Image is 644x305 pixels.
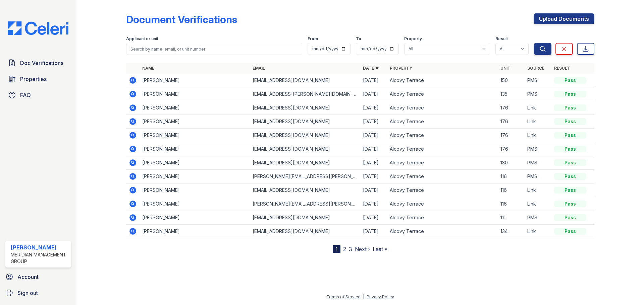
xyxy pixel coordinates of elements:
td: [PERSON_NAME] [140,74,250,87]
td: Alcovy Terrace [387,87,497,101]
td: [EMAIL_ADDRESS][DOMAIN_NAME] [250,211,360,225]
td: [PERSON_NAME] [140,183,250,197]
td: [DATE] [360,197,387,211]
div: Meridian Management Group [11,251,68,265]
span: Properties [20,75,47,83]
a: Source [527,66,544,71]
td: [PERSON_NAME] [140,225,250,238]
a: 2 [343,246,346,252]
div: Pass [554,228,586,235]
a: Result [554,66,570,71]
td: Alcovy Terrace [387,115,497,129]
td: 135 [498,87,525,101]
td: [DATE] [360,183,387,197]
td: 176 [498,129,525,142]
div: Document Verifications [126,13,237,25]
td: PMS [525,211,551,225]
td: [EMAIL_ADDRESS][DOMAIN_NAME] [250,156,360,170]
span: FAQ [20,91,31,99]
td: [EMAIL_ADDRESS][DOMAIN_NAME] [250,183,360,197]
td: [PERSON_NAME] [140,87,250,101]
td: 111 [498,211,525,225]
td: Link [525,197,551,211]
td: [EMAIL_ADDRESS][DOMAIN_NAME] [250,74,360,87]
td: [DATE] [360,170,387,183]
td: 176 [498,115,525,129]
a: Account [3,270,74,284]
td: 134 [498,225,525,238]
div: Pass [554,201,586,207]
td: 130 [498,156,525,170]
td: [PERSON_NAME] [140,129,250,142]
a: Sign out [3,286,74,300]
td: 176 [498,101,525,115]
a: Name [142,66,154,71]
td: [DATE] [360,129,387,142]
td: [PERSON_NAME] [140,211,250,225]
td: Link [525,183,551,197]
div: [PERSON_NAME] [11,243,68,251]
td: Link [525,225,551,238]
td: PMS [525,87,551,101]
td: Alcovy Terrace [387,170,497,183]
td: Alcovy Terrace [387,211,497,225]
td: [PERSON_NAME][EMAIL_ADDRESS][PERSON_NAME][DOMAIN_NAME] [250,170,360,183]
a: Upload Documents [534,13,594,24]
td: [PERSON_NAME] [140,170,250,183]
td: [PERSON_NAME] [140,142,250,156]
td: [EMAIL_ADDRESS][DOMAIN_NAME] [250,129,360,142]
td: Alcovy Terrace [387,225,497,238]
td: [PERSON_NAME] [140,115,250,129]
td: Alcovy Terrace [387,129,497,142]
a: Properties [5,72,71,86]
img: CE_Logo_Blue-a8612792a0a2168367f1c8372b55b34899dd931a85d93a1a3d3e32e68fde9ad4.png [3,21,74,35]
a: Unit [500,66,511,71]
a: Date ▼ [363,66,379,71]
td: [PERSON_NAME] [140,101,250,115]
td: Alcovy Terrace [387,74,497,87]
td: [DATE] [360,142,387,156]
td: [EMAIL_ADDRESS][DOMAIN_NAME] [250,225,360,238]
td: [DATE] [360,101,387,115]
label: From [308,36,318,42]
td: [DATE] [360,225,387,238]
div: | [363,294,364,299]
td: Alcovy Terrace [387,101,497,115]
a: Email [253,66,265,71]
div: Pass [554,132,586,139]
td: [EMAIL_ADDRESS][DOMAIN_NAME] [250,115,360,129]
td: Alcovy Terrace [387,197,497,211]
td: Alcovy Terrace [387,156,497,170]
a: Property [390,66,412,71]
td: 116 [498,170,525,183]
div: 1 [333,245,340,253]
td: 176 [498,142,525,156]
a: Privacy Policy [367,294,394,299]
a: Doc Verifications [5,56,71,70]
td: [DATE] [360,156,387,170]
span: Doc Verifications [20,59,63,67]
td: [DATE] [360,87,387,101]
td: PMS [525,142,551,156]
div: Pass [554,173,586,180]
td: Link [525,129,551,142]
a: 3 [349,246,352,252]
td: PMS [525,170,551,183]
label: Result [495,36,508,42]
div: Pass [554,214,586,221]
td: [DATE] [360,115,387,129]
td: [EMAIL_ADDRESS][PERSON_NAME][DOMAIN_NAME] [250,87,360,101]
label: To [356,36,361,42]
a: Next › [355,246,370,252]
div: Pass [554,146,586,152]
span: Sign out [17,289,38,297]
span: Account [17,273,39,281]
td: PMS [525,74,551,87]
label: Property [404,36,422,42]
td: 116 [498,183,525,197]
label: Applicant or unit [126,36,158,42]
td: 150 [498,74,525,87]
a: FAQ [5,88,71,102]
td: [DATE] [360,211,387,225]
